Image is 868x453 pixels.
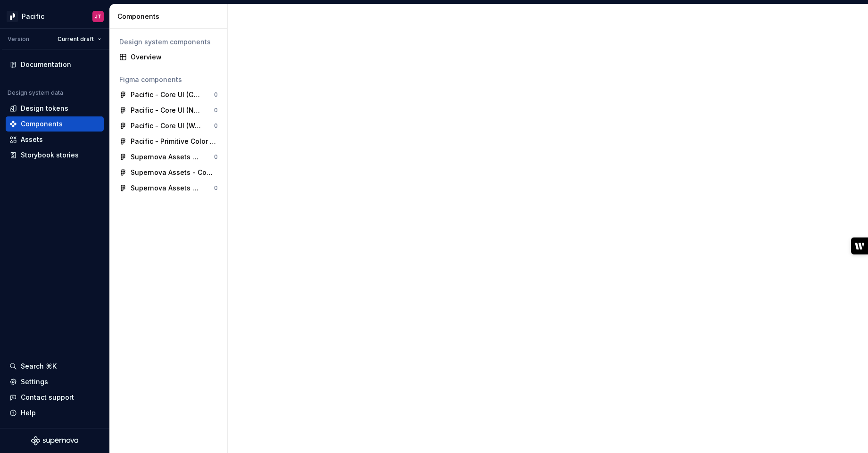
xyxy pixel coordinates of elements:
[131,106,201,115] div: Pacific - Core UI (Native)
[7,11,18,22] img: 8d0dbd7b-a897-4c39-8ca0-62fbda938e11.png
[131,168,218,177] div: Supernova Assets - Components 02
[131,52,218,62] div: Overview
[21,362,57,371] div: Search ⌘K
[116,103,222,118] a: Pacific - Core UI (Native)0
[21,104,68,113] div: Design tokens
[131,183,201,193] div: Supernova Assets - Patterns 01
[214,122,218,130] div: 0
[6,374,104,389] a: Settings
[2,6,107,26] button: PacificJT
[6,148,104,163] a: Storybook stories
[21,150,79,160] div: Storybook stories
[21,60,71,69] div: Documentation
[8,35,29,43] div: Version
[131,121,201,131] div: Pacific - Core UI (Web)
[21,377,48,387] div: Settings
[117,12,223,21] div: Components
[21,393,74,402] div: Contact support
[6,57,104,72] a: Documentation
[131,152,201,162] div: Supernova Assets - Components 01
[214,184,218,192] div: 0
[21,135,43,144] div: Assets
[116,181,222,196] a: Supernova Assets - Patterns 010
[116,165,222,180] a: Supernova Assets - Components 02
[214,107,218,114] div: 0
[8,89,63,97] div: Design system data
[119,37,218,47] div: Design system components
[21,119,63,129] div: Components
[214,153,218,161] div: 0
[116,134,222,149] a: Pacific - Primitive Color Palette
[6,405,104,420] button: Help
[53,33,106,46] button: Current draft
[6,390,104,405] button: Contact support
[31,436,78,445] svg: Supernova Logo
[131,137,218,146] div: Pacific - Primitive Color Palette
[22,12,44,21] div: Pacific
[21,408,36,418] div: Help
[58,35,94,43] span: Current draft
[116,49,222,65] a: Overview
[119,75,218,84] div: Figma components
[95,13,101,20] div: JT
[116,149,222,165] a: Supernova Assets - Components 010
[116,118,222,133] a: Pacific - Core UI (Web)0
[6,132,104,147] a: Assets
[214,91,218,99] div: 0
[116,87,222,102] a: Pacific - Core UI (Global)0
[6,116,104,132] a: Components
[6,101,104,116] a: Design tokens
[6,359,104,374] button: Search ⌘K
[131,90,201,99] div: Pacific - Core UI (Global)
